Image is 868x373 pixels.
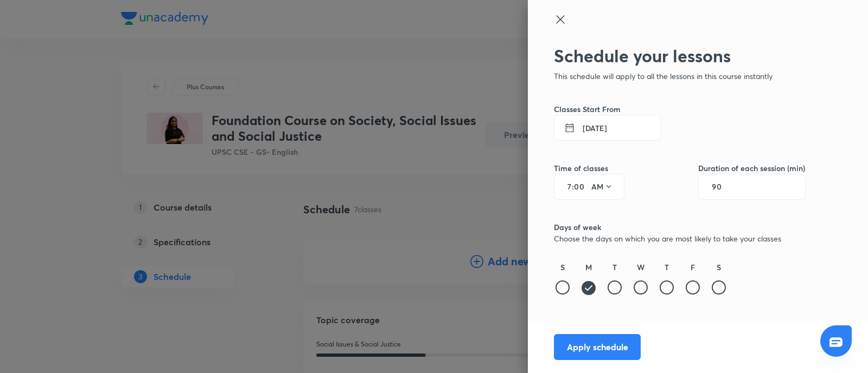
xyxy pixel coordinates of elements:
[554,233,806,244] p: Choose the days on which you are most likely to take your classes
[554,103,806,115] h6: Classes Start From
[587,178,617,195] button: AM
[691,261,695,273] h6: F
[637,261,644,273] h6: W
[698,162,806,174] h6: Duration of each session (min)
[585,261,592,273] h6: M
[554,174,624,200] div: :
[554,334,641,360] button: Apply schedule
[554,45,806,66] h2: Schedule your lessons
[554,221,806,233] h6: Days of week
[554,70,806,82] p: This schedule will apply to all the lessons in this course instantly
[612,261,617,273] h6: T
[554,162,624,174] h6: Time of classes
[554,115,661,141] button: [DATE]
[560,261,565,273] h6: S
[665,261,669,273] h6: T
[717,261,721,273] h6: S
